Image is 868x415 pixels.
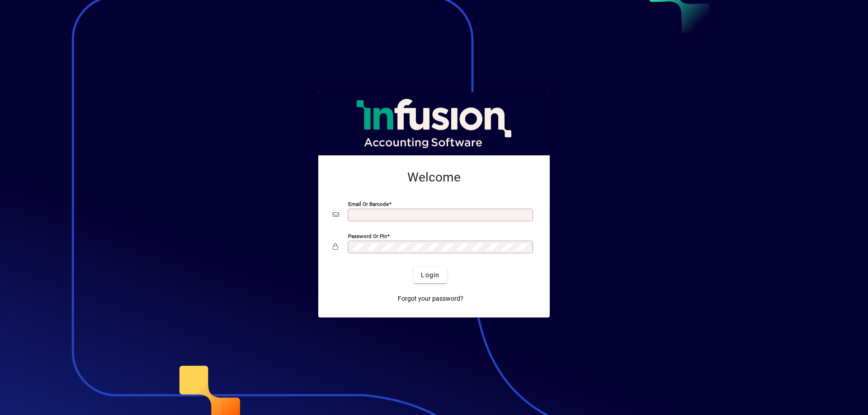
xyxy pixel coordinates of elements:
[414,267,447,283] button: Login
[421,270,439,280] span: Login
[348,233,387,239] mat-label: Password or Pin
[333,170,535,185] h2: Welcome
[398,294,463,303] span: Forgot your password?
[348,201,389,207] mat-label: Email or Barcode
[394,290,467,307] a: Forgot your password?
